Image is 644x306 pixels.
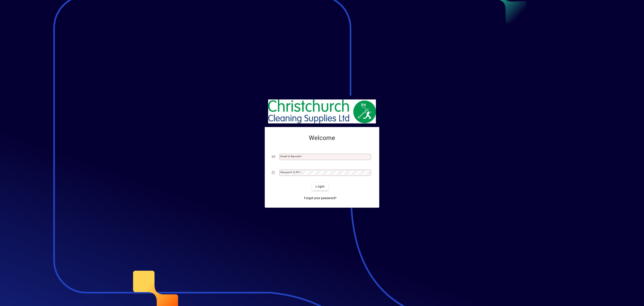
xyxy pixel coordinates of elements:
mat-label: Password or Pin [280,171,300,174]
mat-label: Email or Barcode [280,155,301,158]
h2: Welcome [272,134,372,142]
span: Login [316,184,325,189]
button: Login [312,183,328,191]
span: Forgot your password? [304,196,337,200]
a: Forgot your password? [302,194,338,202]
